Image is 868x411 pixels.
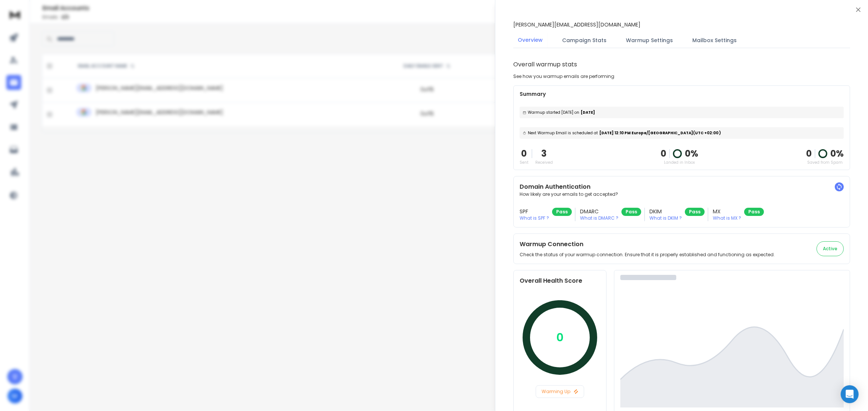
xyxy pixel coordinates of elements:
p: [PERSON_NAME][EMAIL_ADDRESS][DOMAIN_NAME] [513,21,640,28]
p: Received [535,160,553,165]
p: 0 % [685,148,698,160]
button: Campaign Stats [558,32,611,48]
button: Mailbox Settings [688,32,741,48]
h2: Overall Health Score [520,276,600,285]
h3: DMARC [580,208,618,215]
p: What is DMARC ? [580,215,618,221]
h1: Overall warmup stats [513,60,577,69]
div: Pass [685,208,705,216]
p: Sent [520,160,529,165]
div: Pass [552,208,572,216]
div: Pass [744,208,764,216]
p: How likely are your emails to get accepted? [520,191,844,197]
h3: SPF [520,208,549,215]
p: Check the status of your warmup connection. Ensure that it is properly established and functionin... [520,252,775,258]
p: Landed in Inbox [661,160,698,165]
p: Saved from Spam [806,160,844,165]
p: 0 [520,148,529,160]
button: Active [817,241,844,256]
p: What is SPF ? [520,215,549,221]
p: 3 [535,148,553,160]
button: Overview [513,32,547,49]
p: 0 [661,148,666,160]
h3: MX [713,208,741,215]
p: Summary [520,90,844,98]
p: Warming Up [539,389,581,395]
h2: Warmup Connection [520,240,775,249]
div: Pass [621,208,641,216]
p: 0 [556,331,564,344]
p: 0 % [830,148,844,160]
span: Warmup started [DATE] on [528,110,579,115]
div: [DATE] [520,107,844,118]
div: Open Intercom Messenger [841,385,859,403]
p: What is DKIM ? [649,215,682,221]
button: Warmup Settings [621,32,677,48]
p: What is MX ? [713,215,741,221]
p: See how you warmup emails are performing [513,73,614,79]
strong: 0 [806,147,812,160]
h2: Domain Authentication [520,182,844,191]
h3: DKIM [649,208,682,215]
span: Next Warmup Email is scheduled at [528,130,598,136]
div: [DATE] 12:10 PM Europe/[GEOGRAPHIC_DATA] (UTC +02:00 ) [520,127,844,139]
